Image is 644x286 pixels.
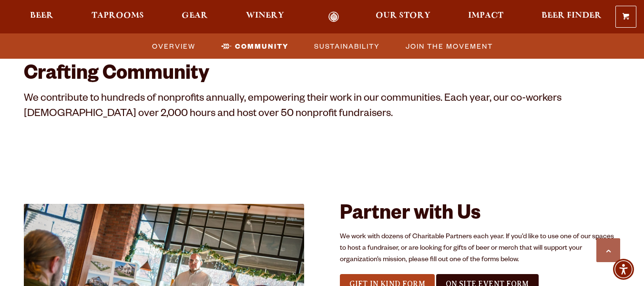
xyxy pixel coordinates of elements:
a: Overview [146,39,200,53]
span: Beer [30,12,53,20]
span: Join the Movement [406,39,493,53]
a: Beer Finder [535,11,608,22]
a: Gear [175,11,214,22]
span: Taprooms [92,12,144,20]
span: Gear [182,12,208,20]
span: Overview [152,39,195,53]
span: Community [235,39,288,53]
a: Odell Home [316,11,352,22]
h2: Crafting Community [24,64,620,87]
span: Beer Finder [542,12,602,20]
span: Impact [468,12,503,20]
h2: Partner with Us [340,204,620,227]
p: We work with dozens of Charitable Partners each year. If you’d like to use one of our spaces to h... [340,232,620,266]
a: Our Story [369,11,437,22]
a: Join the Movement [400,39,498,53]
a: Taprooms [85,11,150,22]
a: Scroll to top [596,238,620,262]
span: Our Story [376,12,430,20]
a: Sustainability [308,39,385,53]
a: Impact [462,11,510,22]
div: Accessibility Menu [613,259,634,280]
span: Winery [246,12,284,20]
a: Winery [240,11,290,22]
span: Sustainability [314,39,380,53]
a: Community [215,39,293,53]
a: Beer [24,11,60,22]
p: We contribute to hundreds of nonprofits annually, empowering their work in our communities. Each ... [24,92,620,123]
